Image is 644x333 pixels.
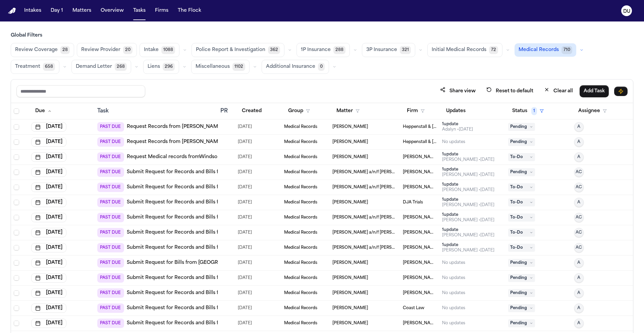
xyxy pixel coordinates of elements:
[442,275,465,281] div: No updates
[97,273,124,283] span: PAST DUE
[21,5,44,17] button: Intakes
[576,215,582,220] span: AC
[97,243,124,252] span: PAST DUE
[442,290,465,296] div: No updates
[11,60,59,74] button: Treatment658
[127,275,381,281] a: Submit Request for Records and Bills from [PERSON_NAME][GEOGRAPHIC_DATA] – [GEOGRAPHIC_DATA]
[332,170,397,175] span: Juan Carlos Becerra a/n/f Gabriella Becerra Perez
[196,47,265,53] span: Police Report & Investigation
[127,154,431,160] a: Request Medical records fromWindsor Health Rehab ([GEOGRAPHIC_DATA]):Request all records related ...
[127,305,278,312] a: Submit Request for Records and Bills from Dr. [PERSON_NAME]
[574,198,584,207] button: A
[238,183,252,192] span: 9/19/2025, 11:59:38 AM
[238,137,252,147] span: 8/6/2025, 1:59:14 PM
[574,105,611,117] button: Assignee
[574,183,584,192] button: AC
[238,198,252,207] span: 9/19/2025, 11:04:58 AM
[442,218,494,223] div: Last updated by Anna Contreras at 10/6/2025, 1:04:11 PM
[191,60,250,74] button: Miscellaneous1102
[577,154,580,160] span: A
[574,273,584,283] button: A
[127,214,249,221] a: Submit Request for Records and Bills from CitiMed
[508,304,535,312] span: Pending
[14,215,19,220] span: Select row
[97,137,124,147] span: PAST DUE
[127,320,282,327] a: Submit Request for Records and Bills from [GEOGRAPHIC_DATA]
[284,215,317,220] span: Medical Records
[97,152,124,162] span: PAST DUE
[14,245,19,250] span: Select row
[123,46,132,54] span: 20
[31,183,66,192] button: [DATE]
[232,63,245,71] span: 1102
[98,5,126,17] button: Overview
[14,124,19,130] span: Select row
[284,230,317,235] span: Medical Records
[97,303,124,313] span: PAST DUE
[238,288,252,298] span: 9/22/2025, 11:08:54 AM
[76,63,112,70] span: Demand Letter
[574,152,584,162] button: A
[60,46,70,54] span: 28
[238,228,252,237] span: 9/19/2025, 11:59:36 AM
[31,152,66,162] button: [DATE]
[540,85,577,97] button: Clear all
[508,274,535,282] span: Pending
[238,122,252,132] span: 8/6/2025, 1:58:21 PM
[561,46,572,54] span: 710
[574,319,584,328] button: A
[574,243,584,252] button: AC
[31,228,66,237] button: [DATE]
[318,63,325,71] span: 0
[403,305,424,311] span: Coast Law
[623,9,630,14] text: DU
[442,105,470,117] button: Updates
[403,215,437,220] span: Martello Law Firm
[14,139,19,145] span: Select row
[14,154,19,160] span: Select row
[508,244,535,252] span: To-Do
[31,105,56,117] button: Due
[442,248,494,253] div: Last updated by Anna Contreras at 10/6/2025, 1:04:55 PM
[403,321,437,326] span: Angell Law
[301,47,331,53] span: 1P Insurance
[11,43,74,57] button: Review Coverage28
[70,5,94,17] a: Matters
[332,124,368,130] span: Deborah Peterson
[574,137,584,147] button: A
[127,124,223,130] a: Request Records from [PERSON_NAME]
[442,202,494,208] div: Last updated by Anna Contreras at 10/7/2025, 11:58:04 AM
[284,305,317,311] span: Medical Records
[97,258,124,268] span: PAST DUE
[196,63,230,70] span: Miscellaneous
[442,233,494,238] div: Last updated by Anna Contreras at 10/6/2025, 10:43:28 AM
[127,184,334,191] a: Submit Request for Records and Bills from Yale New Haven [MEDICAL_DATA] Program
[238,168,252,177] span: 9/19/2025, 11:59:32 AM
[403,260,437,266] span: Albert Le
[97,288,124,298] span: PAST DUE
[577,200,580,205] span: A
[574,258,584,268] button: A
[403,124,437,130] span: Heppenstall & Schultz
[508,259,535,267] span: Pending
[366,47,397,53] span: 3P Insurance
[284,260,317,266] span: Medical Records
[97,213,124,222] span: PAST DUE
[97,168,124,177] span: PAST DUE
[48,5,66,17] button: Day 1
[519,47,559,53] span: Medical Records
[332,245,397,250] span: Juan Carlos Becerra a/n/f Gabriella Becerra Perez
[489,46,498,54] span: 72
[97,183,124,192] span: PAST DUE
[508,168,535,176] span: Pending
[175,5,204,17] button: The Flock
[403,245,437,250] span: Martello Law Firm
[31,198,66,207] button: [DATE]
[284,124,317,130] span: Medical Records
[148,63,160,70] span: Liens
[127,139,223,145] a: Request Records from [PERSON_NAME]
